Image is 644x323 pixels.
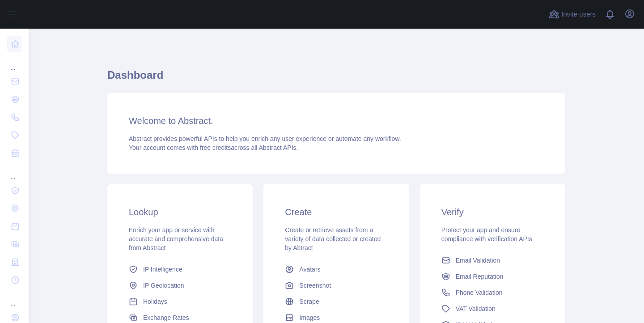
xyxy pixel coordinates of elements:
span: IP Intelligence [143,265,182,274]
h1: Dashboard [107,68,565,89]
div: ... [7,54,21,72]
a: Avatars [281,261,391,277]
div: ... [7,163,21,181]
h3: Verify [441,206,544,218]
span: Enrich your app or service with accurate and comprehensive data from Abstract [129,226,223,251]
span: Images [299,313,320,322]
span: Email Validation [456,256,500,265]
span: Abstract provides powerful APIs to help you enrich any user experience or automate any workflow. [129,135,401,142]
h3: Create [285,206,387,218]
span: Your account comes with across all Abstract APIs. [129,144,298,151]
span: Create or retrieve assets from a variety of data collected or created by Abtract [285,226,381,251]
span: Exchange Rates [143,313,189,322]
span: Invite users [561,9,596,20]
button: Invite users [547,7,597,21]
span: Screenshot [299,281,331,290]
a: Email Reputation [438,268,547,285]
span: Holidays [143,297,167,306]
a: Phone Validation [438,285,547,301]
h3: Lookup [129,206,231,218]
a: VAT Validation [438,301,547,317]
span: free credits [200,144,231,151]
span: Avatars [299,265,320,274]
a: IP Intelligence [125,261,235,277]
div: ... [7,290,21,308]
span: Email Reputation [456,272,504,281]
span: IP Geolocation [143,281,184,290]
h3: Welcome to Abstract. [129,115,544,127]
a: Scrape [281,293,391,310]
span: Phone Validation [456,288,503,297]
span: Protect your app and ensure compliance with verification APIs [441,226,532,242]
span: VAT Validation [456,304,496,313]
a: IP Geolocation [125,277,235,293]
a: Screenshot [281,277,391,293]
a: Holidays [125,293,235,310]
span: Scrape [299,297,319,306]
a: Email Validation [438,252,547,268]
